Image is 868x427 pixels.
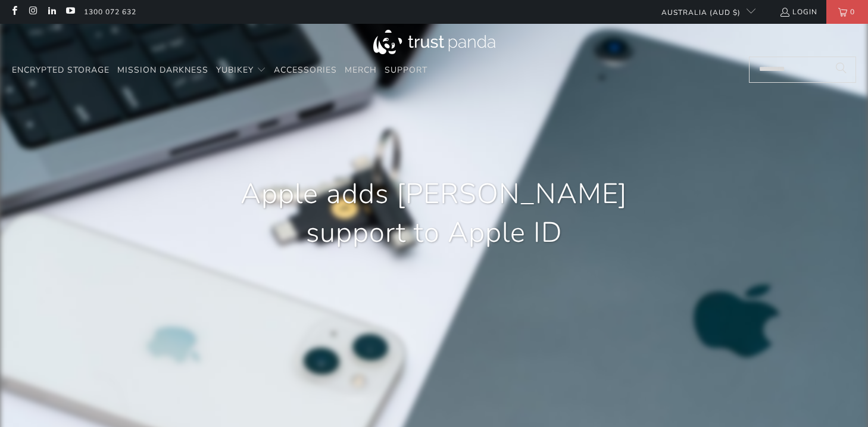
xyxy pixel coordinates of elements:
span: Encrypted Storage [12,64,110,76]
a: Trust Panda Australia on LinkedIn [46,7,57,17]
button: Search [826,57,856,83]
span: YubiKey [216,64,254,76]
a: Encrypted Storage [12,57,110,85]
h1: Apple adds [PERSON_NAME] support to Apple ID [238,174,630,253]
img: Trust Panda Australia [373,30,495,54]
span: Accessories [274,64,337,76]
span: Merch [345,64,377,76]
span: Mission Darkness [117,64,208,76]
a: Merch [345,57,377,85]
span: Support [385,64,427,76]
nav: Translation missing: en.navigation.header.main_nav [12,57,427,85]
a: Accessories [274,57,337,85]
a: Trust Panda Australia on Instagram [27,7,38,17]
a: Trust Panda Australia on YouTube [65,7,75,17]
a: 1300 072 632 [84,5,136,18]
a: Login [779,5,817,18]
a: Mission Darkness [117,57,208,85]
a: Trust Panda Australia on Facebook [9,7,19,17]
a: Support [385,57,427,85]
input: Search... [749,57,856,83]
summary: YubiKey [216,57,266,85]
